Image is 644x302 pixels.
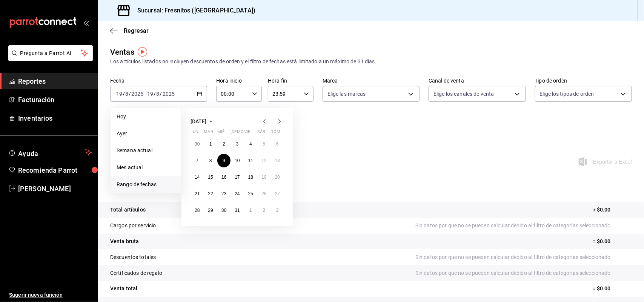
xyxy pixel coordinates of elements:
span: Inventarios [18,113,92,123]
button: 13 de julio de 2025 [271,154,284,167]
p: = $0.00 [593,238,632,245]
button: 25 de julio de 2025 [244,187,257,201]
abbr: 6 de julio de 2025 [276,141,279,147]
abbr: 7 de julio de 2025 [196,158,198,163]
abbr: 24 de julio de 2025 [235,191,240,196]
p: = $0.00 [593,285,632,293]
button: 18 de julio de 2025 [244,170,257,184]
p: Certificados de regalo [110,269,162,277]
button: 3 de agosto de 2025 [271,204,284,217]
p: Cargos por servicio [110,222,156,230]
abbr: 30 de junio de 2025 [195,141,200,147]
abbr: 3 de julio de 2025 [236,141,239,147]
button: 15 de julio de 2025 [204,170,217,184]
input: -- [125,91,129,97]
input: ---- [131,91,144,97]
button: 12 de julio de 2025 [257,154,271,167]
abbr: 23 de julio de 2025 [221,191,226,196]
span: Semana actual [117,147,175,155]
p: Venta bruta [110,238,139,245]
label: Marca [323,78,420,84]
button: 26 de julio de 2025 [257,187,271,201]
abbr: 30 de julio de 2025 [221,208,226,213]
button: Pregunta a Parrot AI [8,45,93,61]
abbr: 11 de julio de 2025 [248,158,253,163]
span: / [154,91,156,97]
abbr: jueves [231,129,275,137]
span: Elige los canales de venta [433,90,494,98]
button: 30 de julio de 2025 [217,204,231,217]
abbr: 31 de julio de 2025 [235,208,240,213]
abbr: viernes [244,129,250,137]
span: Regresar [124,27,149,34]
abbr: 25 de julio de 2025 [248,191,253,196]
button: 20 de julio de 2025 [271,170,284,184]
p: + $0.00 [593,206,632,214]
abbr: 14 de julio de 2025 [195,175,200,180]
span: [DATE] [191,118,206,124]
abbr: 8 de julio de 2025 [209,158,212,163]
div: Los artículos listados no incluyen descuentos de orden y el filtro de fechas está limitado a un m... [110,58,632,66]
abbr: miércoles [217,129,224,137]
abbr: 15 de julio de 2025 [208,175,213,180]
abbr: 5 de julio de 2025 [263,141,265,147]
span: Pregunta a Parrot AI [20,49,81,57]
input: -- [147,91,154,97]
button: 29 de julio de 2025 [204,204,217,217]
span: / [123,91,125,97]
p: Resumen [110,184,632,193]
button: 22 de julio de 2025 [204,187,217,201]
span: [PERSON_NAME] [18,184,92,194]
abbr: 17 de julio de 2025 [235,175,240,180]
button: 28 de julio de 2025 [191,204,204,217]
p: Total artículos [110,206,146,214]
abbr: 26 de julio de 2025 [261,191,266,196]
div: Ventas [110,46,134,58]
abbr: domingo [271,129,280,137]
abbr: 1 de julio de 2025 [209,141,212,147]
button: [DATE] [191,117,215,126]
input: ---- [162,91,175,97]
abbr: 4 de julio de 2025 [249,141,252,147]
span: Elige los tipos de orden [540,90,594,98]
img: Tooltip marker [138,47,147,57]
abbr: 18 de julio de 2025 [248,175,253,180]
button: 23 de julio de 2025 [217,187,231,201]
button: 5 de julio de 2025 [257,137,271,151]
abbr: martes [204,129,213,137]
button: 31 de julio de 2025 [231,204,244,217]
button: 14 de julio de 2025 [191,170,204,184]
button: 1 de agosto de 2025 [244,204,257,217]
abbr: 9 de julio de 2025 [223,158,225,163]
abbr: 19 de julio de 2025 [261,175,266,180]
button: 30 de junio de 2025 [191,137,204,151]
button: 9 de julio de 2025 [217,154,231,167]
label: Canal de venta [429,78,526,84]
button: 10 de julio de 2025 [231,154,244,167]
label: Tipo de orden [535,78,632,84]
button: open_drawer_menu [83,20,89,26]
abbr: 21 de julio de 2025 [195,191,200,196]
button: 27 de julio de 2025 [271,187,284,201]
p: Sin datos por que no se pueden calcular debido al filtro de categorías seleccionado [415,269,632,277]
button: Regresar [110,27,149,34]
abbr: 1 de agosto de 2025 [249,208,252,213]
button: 21 de julio de 2025 [191,187,204,201]
abbr: 29 de julio de 2025 [208,208,213,213]
label: Hora inicio [216,78,262,84]
p: Sin datos por que no se pueden calcular debido al filtro de categorías seleccionado [415,222,632,230]
p: Sin datos por que no se pueden calcular debido al filtro de categorías seleccionado [415,253,632,261]
abbr: 12 de julio de 2025 [261,158,266,163]
span: Recomienda Parrot [18,165,92,175]
abbr: 10 de julio de 2025 [235,158,240,163]
abbr: 2 de julio de 2025 [223,141,225,147]
span: Ayer [117,130,175,138]
abbr: sábado [257,129,265,137]
button: 2 de agosto de 2025 [257,204,271,217]
abbr: 2 de agosto de 2025 [263,208,265,213]
abbr: 27 de julio de 2025 [275,191,280,196]
abbr: lunes [191,129,198,137]
input: -- [156,91,160,97]
button: 6 de julio de 2025 [271,137,284,151]
span: - [144,91,146,97]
